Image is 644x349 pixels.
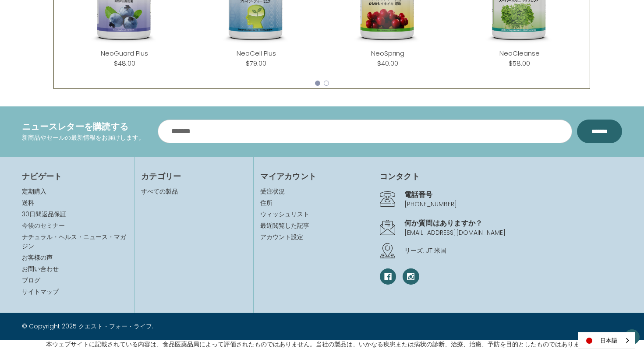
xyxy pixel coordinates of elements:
a: NeoCell Plus [237,49,276,58]
a: お問い合わせ [22,264,59,273]
p: リーズ, UT 米国 [404,246,622,255]
div: Language [578,332,635,349]
h4: カテゴリー [141,170,247,182]
a: 日本語 [578,332,635,349]
a: 住所 [260,198,366,208]
div: $48.00 [114,58,135,68]
p: 新商品やセールの最新情報をお届けします。 [22,133,145,142]
h4: ニュースレターを購読する [22,120,145,133]
p: 本ウェブサイトに記載されている内容は、食品医薬品局によって評価されたものではありません。当社の製品は、いかなる疾患または病状の診断、治療、治癒、予防を目的としたものではありません。 [46,340,598,349]
h4: コンタクト [380,170,622,182]
a: 最近閲覧した記事 [260,221,366,230]
aside: Language selected: 日本語 [578,332,635,349]
a: 30日間返品保証 [22,210,66,219]
h4: 電話番号 [404,189,622,200]
div: $79.00 [246,58,266,68]
a: 送料 [22,198,34,207]
h4: マイアカウント [260,170,366,182]
div: $58.00 [509,58,530,68]
button: Go to slide 2 [324,81,329,86]
h4: ナビゲート [22,170,127,182]
a: すべての製品 [141,187,178,196]
a: [EMAIL_ADDRESS][DOMAIN_NAME] [404,228,506,237]
a: アカウント設定 [260,233,366,242]
a: NeoGuard Plus [101,49,148,58]
a: 今後のセミナー [22,221,65,230]
a: お客様の声 [22,253,53,262]
a: NeoSpring [371,49,404,58]
a: ナチュラル・ヘルス・ニュース・マガジン [22,233,126,250]
a: 定期購入 [22,187,46,196]
a: [PHONE_NUMBER] [404,200,457,208]
a: 受注状況 [260,187,366,196]
h4: 何か質問はありますか？ [404,218,622,228]
button: Go to slide 1 [315,81,320,86]
a: NeoCleanse [499,49,540,58]
a: ブログ [22,276,40,285]
p: © Copyright 2025 クエスト・フォー・ライフ. [22,322,315,331]
a: ウィッシュリスト [260,210,366,219]
div: $40.00 [377,58,398,68]
a: サイトマップ [22,287,59,296]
